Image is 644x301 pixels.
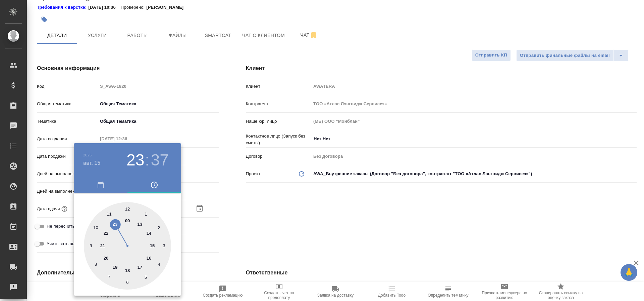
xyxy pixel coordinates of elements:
h3: : [145,151,149,170]
button: авг. 15 [83,159,100,167]
button: 2025 [83,153,92,157]
button: 23 [126,151,144,170]
button: 37 [151,151,169,170]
